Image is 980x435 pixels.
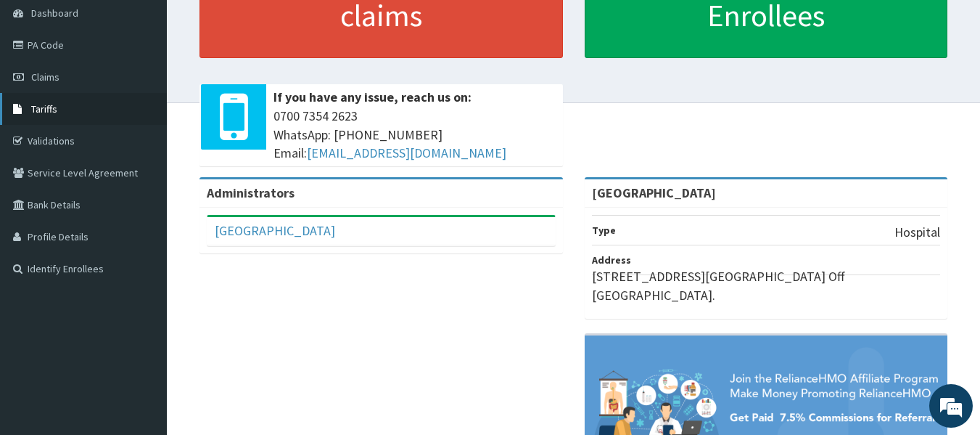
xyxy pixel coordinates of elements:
[273,89,472,105] b: If you have any issue, reach us on:
[592,224,616,237] b: Type
[215,222,335,239] a: [GEOGRAPHIC_DATA]
[31,70,59,84] span: Claims
[592,184,716,201] strong: [GEOGRAPHIC_DATA]
[273,107,556,163] span: 0700 7354 2623 WhatsApp: [PHONE_NUMBER] Email:
[307,145,506,161] a: [EMAIL_ADDRESS][DOMAIN_NAME]
[592,267,941,304] p: [STREET_ADDRESS][GEOGRAPHIC_DATA] Off [GEOGRAPHIC_DATA].
[31,7,78,20] span: Dashboard
[894,223,940,242] p: Hospital
[207,184,295,201] b: Administrators
[592,253,631,267] b: Address
[31,102,57,115] span: Tariffs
